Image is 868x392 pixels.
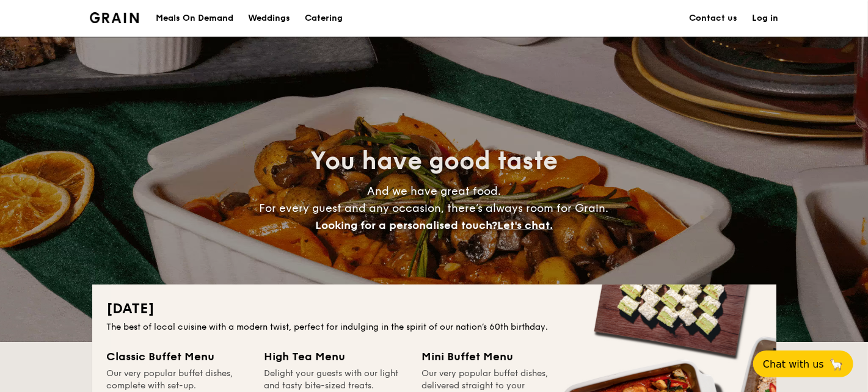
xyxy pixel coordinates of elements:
a: Logotype [90,12,139,23]
span: Let's chat. [497,219,553,232]
div: High Tea Menu [264,348,407,365]
div: The best of local cuisine with a modern twist, perfect for indulging in the spirit of our nation’... [107,321,762,333]
span: Chat with us [763,358,824,370]
span: 🦙 [829,357,844,371]
span: And we have great food. For every guest and any occasion, there’s always room for Grain. [260,184,609,232]
h2: [DATE] [107,299,762,319]
span: You have good taste [310,147,558,176]
img: Grain [90,12,139,23]
span: Looking for a personalised touch? [315,219,497,232]
div: Mini Buffet Menu [422,348,565,365]
button: Chat with us🦙 [753,350,853,377]
div: Classic Buffet Menu [107,348,250,365]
